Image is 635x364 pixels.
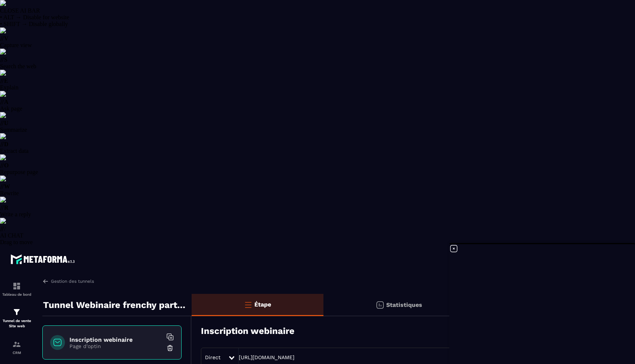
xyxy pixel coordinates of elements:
h3: Inscription webinaire [201,326,294,336]
p: Étape [254,301,271,308]
p: CRM [2,351,32,355]
p: Page d'optin [69,343,162,349]
p: Statistiques [386,301,422,308]
p: Tableau de bord [2,292,32,296]
a: [URL][DOMAIN_NAME] [239,354,294,360]
h6: Inscription webinaire [69,336,162,343]
img: formation [12,340,21,349]
img: bars-o.4a397970.svg [244,300,253,309]
a: Gestion des tunnels [42,278,94,285]
img: stats.20deebd0.svg [375,301,384,309]
img: arrow [42,278,49,285]
img: formation [12,308,21,317]
img: trash [166,344,174,352]
p: Tunnel Webinaire frenchy partners [43,298,186,312]
p: Tunnel de vente Site web [2,318,32,329]
img: formation [12,282,21,291]
a: formationformationTunnel de vente Site web [2,302,32,334]
span: Direct [205,354,221,360]
a: formationformationCRM [2,334,32,360]
img: logo [10,252,77,266]
a: formationformationTableau de bord [2,276,32,302]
